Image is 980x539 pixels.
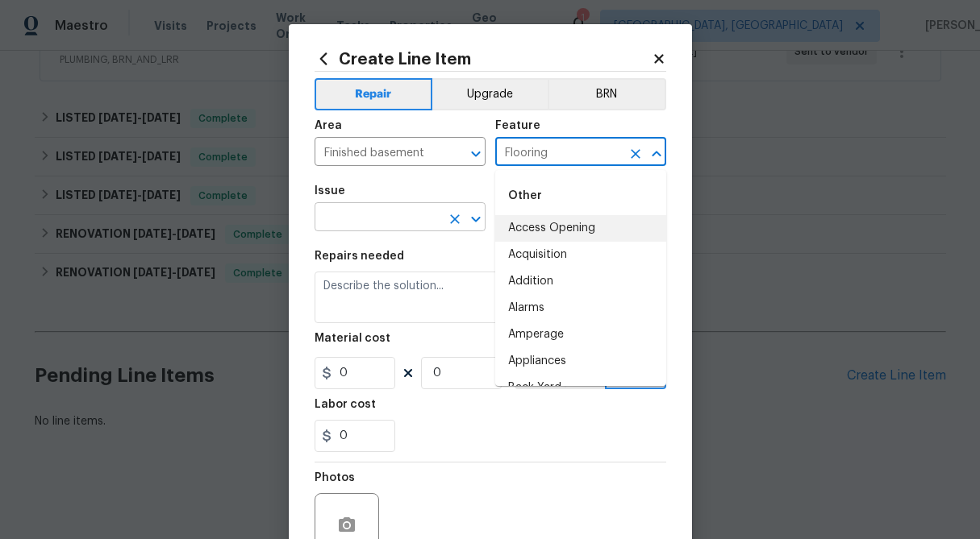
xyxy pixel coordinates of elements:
button: Repair [315,78,433,110]
button: Open [465,208,487,230]
button: Clear [624,143,647,165]
button: BRN [548,78,666,110]
h5: Issue [315,185,345,197]
li: Amperage [495,321,666,348]
li: Acquisition [495,242,666,268]
button: Open [465,143,487,165]
li: Addition [495,268,666,295]
h5: Repairs needed [315,251,404,262]
h5: Feature [495,120,540,131]
div: Other [495,176,666,215]
h5: Photos [315,472,355,483]
h2: Create Line Item [315,50,652,68]
li: Alarms [495,295,666,321]
h5: Material cost [315,333,390,344]
li: Back Yard [495,375,666,401]
button: Close [645,143,668,165]
li: Appliances [495,348,666,375]
h5: Area [315,120,342,131]
button: Upgrade [432,78,548,110]
li: Access Opening [495,215,666,242]
h5: Labor cost [315,399,376,410]
button: Clear [444,208,466,230]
